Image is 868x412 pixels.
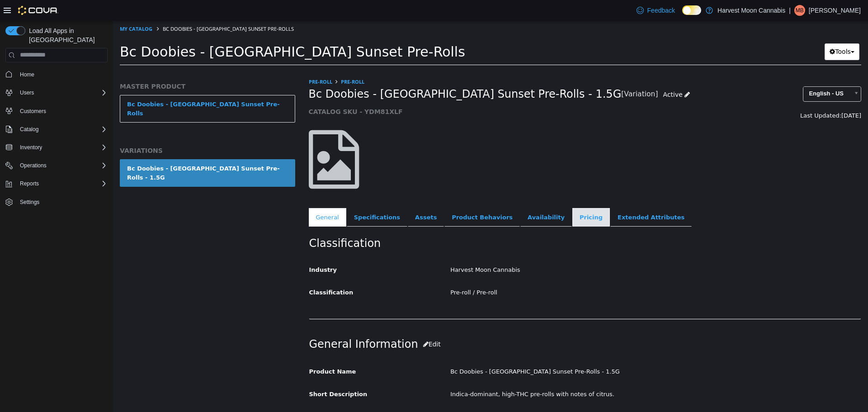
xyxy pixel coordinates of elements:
[18,6,58,15] img: Cova
[330,264,755,280] div: Pre-roll / Pre-roll
[305,315,333,332] button: Edit
[2,123,111,136] button: Catalog
[7,23,352,39] span: Bc Doobies - [GEOGRAPHIC_DATA] Sunset Pre-Rolls
[7,126,182,134] h5: VARIATIONS
[16,178,42,189] button: Reports
[682,5,701,15] input: Dark Mode
[196,370,255,377] span: Short Description
[196,268,241,275] span: Classification
[16,160,108,171] span: Operations
[228,57,251,64] a: Pre-roll
[50,5,181,11] span: Bc Doobies - [GEOGRAPHIC_DATA] Sunset Pre-Rolls
[20,144,42,151] span: Inventory
[14,143,175,161] div: Bc Doobies - [GEOGRAPHIC_DATA] Sunset Pre-Rolls - 1.5G
[16,160,50,171] button: Operations
[16,124,108,135] span: Catalog
[20,180,39,187] span: Reports
[16,197,43,208] a: Settings
[508,70,545,77] small: [Variation]
[330,366,755,382] div: Indica-dominant, high-THC pre-rolls with notes of citrus.
[295,187,331,206] a: Assets
[5,64,108,232] nav: Complex example
[2,86,111,99] button: Users
[20,162,47,169] span: Operations
[16,178,108,189] span: Reports
[16,87,108,98] span: Users
[196,315,748,332] h2: General Information
[728,91,748,98] span: [DATE]
[2,177,111,190] button: Reports
[717,5,785,16] p: Harvest Moon Cannabis
[20,71,34,78] span: Home
[16,142,46,153] button: Inventory
[2,68,111,81] button: Home
[20,126,38,133] span: Catalog
[16,124,42,135] button: Catalog
[7,62,182,70] h5: MASTER PRODUCT
[687,91,728,98] span: Last Updated:
[2,195,111,208] button: Settings
[16,87,38,98] button: Users
[2,141,111,154] button: Inventory
[234,187,294,206] a: Specifications
[16,69,38,80] a: Home
[330,343,755,359] div: Bc Doobies - [GEOGRAPHIC_DATA] Sunset Pre-Rolls - 1.5G
[20,89,34,96] span: Users
[331,187,407,206] a: Product Behaviors
[16,69,108,80] span: Home
[497,187,579,206] a: Extended Attributes
[7,74,182,102] a: Bc Doobies - [GEOGRAPHIC_DATA] Sunset Pre-Rolls
[550,70,570,77] span: Active
[796,5,804,16] span: MB
[682,15,683,15] span: Dark Mode
[459,187,497,206] a: Pricing
[196,87,607,95] h5: CATALOG SKU - YDM81XLF
[16,196,108,208] span: Settings
[196,246,224,252] span: Industry
[789,5,791,16] p: |
[633,1,679,19] a: Feedback
[330,242,755,257] div: Harvest Moon Cannabis
[690,66,748,81] a: English - US
[809,5,861,16] p: [PERSON_NAME]
[2,159,111,172] button: Operations
[407,187,459,206] a: Availability
[196,57,219,64] a: Pre-roll
[196,66,509,81] span: Bc Doobies - [GEOGRAPHIC_DATA] Sunset Pre-Rolls - 1.5G
[196,216,748,230] h2: Classification
[794,5,805,16] div: Mike Burd
[196,187,233,206] a: General
[16,142,108,153] span: Inventory
[7,5,39,11] a: My Catalog
[690,66,736,80] span: English - US
[25,26,108,44] span: Load All Apps in [GEOGRAPHIC_DATA]
[20,108,46,115] span: Customers
[2,104,111,118] button: Customers
[712,23,746,39] button: Tools
[196,347,243,354] span: Product Name
[16,106,50,117] a: Customers
[647,6,675,15] span: Feedback
[16,105,108,117] span: Customers
[20,199,39,206] span: Settings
